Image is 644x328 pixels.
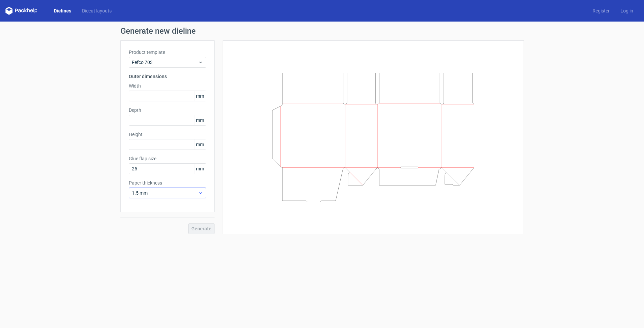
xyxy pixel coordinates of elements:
span: mm [194,139,206,150]
label: Height [129,131,206,138]
label: Width [129,83,206,89]
span: mm [194,164,206,174]
label: Depth [129,107,206,113]
label: Paper thickness [129,179,206,186]
h1: Generate new dieline [120,27,524,35]
label: Glue flap size [129,155,206,162]
a: Diecut layouts [77,7,117,14]
span: mm [194,115,206,125]
a: Dielines [48,7,77,14]
a: Log in [615,7,639,14]
span: Fefco 703 [132,59,198,66]
label: Product template [129,49,206,56]
a: Register [587,7,615,14]
span: 1.5 mm [132,190,198,196]
span: mm [194,91,206,101]
h3: Outer dimensions [129,73,206,80]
